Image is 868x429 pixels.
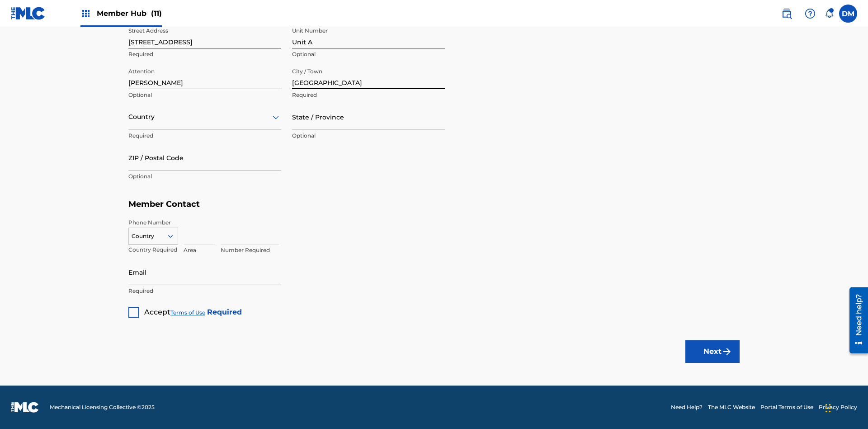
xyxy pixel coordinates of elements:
iframe: Chat Widget [823,386,868,429]
span: Accept [144,308,170,316]
img: logo [11,402,39,413]
div: Drag [826,395,831,422]
p: Optional [292,132,445,140]
p: Required [128,50,281,58]
p: Area [184,246,215,254]
img: search [781,8,792,19]
strong: Required [207,308,242,316]
div: User Menu [839,5,857,23]
p: Required [128,287,281,295]
a: Need Help? [671,403,703,411]
p: Optional [128,91,281,99]
img: help [805,8,816,19]
p: Required [128,132,281,140]
span: Member Hub [97,8,162,19]
a: Portal Terms of Use [760,403,813,411]
h5: Member Contact [128,195,740,214]
p: Optional [292,50,445,58]
p: Required [292,91,445,99]
div: Notifications [825,9,834,18]
a: The MLC Website [708,403,755,411]
span: Mechanical Licensing Collective © 2025 [50,403,155,411]
a: Public Search [778,5,796,23]
img: f7272a7cc735f4ea7f67.svg [722,346,732,357]
img: MLC Logo [11,7,46,20]
div: Help [801,5,819,23]
p: Country Required [128,246,178,254]
p: Number Required [221,246,279,254]
iframe: Resource Center [843,284,868,358]
button: Next [685,340,740,363]
a: Privacy Policy [819,403,857,411]
img: Top Rightsholders [80,8,91,19]
span: (11) [151,9,162,18]
a: Terms of Use [170,309,205,316]
p: Optional [128,172,281,181]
